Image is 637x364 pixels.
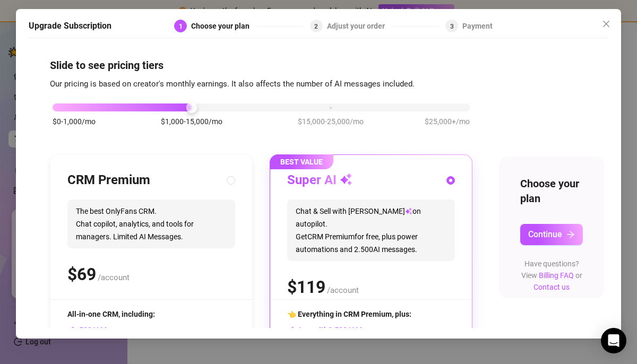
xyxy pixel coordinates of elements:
[539,271,574,280] a: Billing FAQ
[98,273,130,282] span: /account
[67,310,155,318] span: All-in-one CRM, including:
[598,15,615,32] button: Close
[287,277,325,297] span: $
[533,283,570,291] a: Contact us
[53,116,96,127] span: $0-1,000/mo
[528,229,562,239] span: Continue
[67,172,150,189] h3: CRM Premium
[287,326,390,334] span: Izzy with AI Messages
[67,326,135,334] span: AI Messages
[602,20,610,28] span: close
[179,23,183,30] span: 1
[67,200,235,248] span: The best OnlyFans CRM. Chat copilot, analytics, and tools for managers. Limited AI Messages.
[50,58,587,73] h4: Slide to see pricing tiers
[566,230,575,239] span: arrow-right
[520,176,583,206] h4: Choose your plan
[287,200,455,261] span: Chat & Sell with [PERSON_NAME] on autopilot. Get CRM Premium for free, plus power automations and...
[161,116,222,127] span: $1,000-15,000/mo
[314,23,318,30] span: 2
[462,20,493,32] div: Payment
[287,172,352,189] h3: Super AI
[327,285,359,295] span: /account
[425,116,470,127] span: $25,000+/mo
[191,20,256,32] div: Choose your plan
[450,23,454,30] span: 3
[327,20,391,32] div: Adjust your order
[67,264,96,284] span: $
[601,328,626,353] div: Open Intercom Messenger
[521,259,582,291] span: Have questions? View or
[50,79,415,89] span: Our pricing is based on creator's monthly earnings. It also affects the number of AI messages inc...
[287,310,411,318] span: 👈 Everything in CRM Premium, plus:
[298,116,364,127] span: $15,000-25,000/mo
[520,224,583,245] button: Continuearrow-right
[598,20,615,28] span: Close
[270,154,333,169] span: BEST VALUE
[29,20,111,32] h5: Upgrade Subscription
